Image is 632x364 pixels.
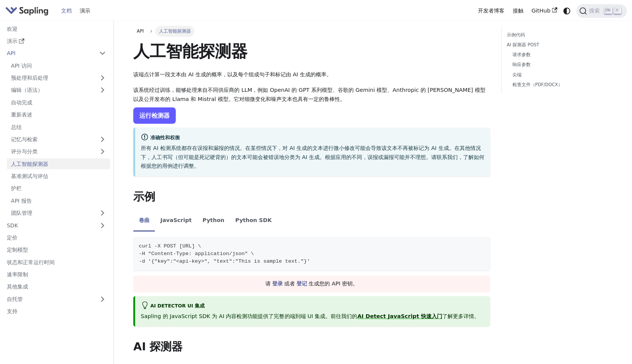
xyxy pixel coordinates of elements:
[531,8,550,14] font: GitHub
[11,136,38,142] font: 记忆与检索
[512,61,607,68] a: 响应参数
[203,217,224,223] font: Python
[508,5,527,17] a: 接触
[95,48,110,59] button: 折叠侧边栏类别“API”
[141,145,484,169] font: 所有 AI 检测系统都存在误报和漏报的情况。在某些情况下，对 AI 生成的文本进行微小修改可能会导致该文本不再被标记为 AI 生成。在其他情况下，人工书写（但可能是死记硬背的）的文本可能会被错误...
[7,208,110,219] a: 团队管理
[11,75,48,81] font: 预处理和后处理
[3,232,110,243] a: 定价
[133,26,147,36] a: API
[296,280,307,287] font: 登记
[442,313,479,319] font: 了解更多详情。
[7,247,28,253] font: 定制模型
[139,112,170,119] font: 运行检测器
[7,195,110,206] a: API 报告
[76,5,95,17] a: 演示
[512,51,607,58] a: 请求参数
[7,146,110,157] a: 评分与分类
[474,5,509,17] a: 开发者博客
[133,42,247,61] font: 人工智能探测器
[576,4,627,18] button: 搜索 (Ctrl+K)
[11,210,32,216] font: 团队管理
[7,271,28,277] font: 速率限制
[512,71,607,79] a: 尖端
[3,257,110,268] a: 状态和正常运行时间
[3,220,95,231] a: SDK
[527,5,561,17] a: GitHub
[95,220,110,231] button: 展开侧边栏类别“SDK”
[512,8,523,14] font: 接触
[11,161,48,167] font: 人工智能探测器
[80,8,90,14] font: 演示
[507,32,610,39] a: 示例代码
[7,109,110,120] a: 重新表述
[3,48,95,59] a: API
[139,251,254,257] span: -H "Content-Type: application/json" \
[7,38,17,44] font: 演示
[589,8,600,14] font: 搜索
[150,303,205,308] font: AI Detector UI 集成
[139,258,310,264] span: -d '{"key":"<api-key>", "text":"This is sample text."}'
[139,217,150,223] font: 卷曲
[478,8,504,14] font: 开发者博客
[7,235,17,241] font: 定价
[3,306,110,317] a: 支持
[160,217,191,223] font: JavaScript
[7,158,110,169] a: 人工智能探测器
[7,85,110,96] a: 编辑（语法）
[3,269,110,280] a: 速率限制
[11,148,38,154] font: 评分与分类
[5,5,49,16] img: Sapling.ai
[512,62,530,67] font: 响应参数
[613,7,621,14] kbd: K
[11,99,32,106] font: 自动完成
[7,284,28,290] font: 其他集成
[7,72,110,84] a: 预处理和后处理
[272,280,283,287] a: 登录
[11,198,32,204] font: API 报告
[309,280,358,287] font: 生成您的 API 密钥。
[133,71,331,77] font: 该端点计算一段文本由 AI 生成的概率，以及每个组成句子和标记由 AI 生成的概率。
[265,280,271,287] font: 请
[7,50,16,56] font: API
[7,222,18,228] font: SDK
[7,296,23,302] font: 自托管
[11,185,22,191] font: 护栏
[7,121,110,132] a: 总结
[11,124,22,130] font: 总结
[159,28,191,34] font: 人工智能探测器
[512,82,562,87] font: 检查文件（PDF/DOCX）
[150,134,180,140] font: 准确性和权衡
[141,313,358,319] font: Sapling 的 JavaScript SDK 为 AI 内容检测功能提供了完整的端到端 UI 集成。前往我们的
[512,72,521,77] font: 尖端
[7,171,110,182] a: 基准测试与评估
[61,8,72,14] font: 文档
[133,26,490,36] nav: 面包屑
[507,41,610,49] a: AI 探测器 POST
[7,26,17,32] font: 欢迎
[139,243,201,249] span: curl -X POST [URL] \
[3,36,110,47] a: 演示
[512,81,607,88] a: 检查文件（PDF/DOCX）
[7,60,110,71] a: API 访问
[284,280,295,287] font: 或者
[235,217,272,223] font: Python SDK
[133,190,155,203] font: 示例
[11,87,43,93] font: 编辑（语法）
[7,183,110,194] a: 护栏
[137,28,144,34] font: API
[133,107,176,124] a: 运行检测器
[11,63,32,69] font: API 访问
[7,134,110,145] a: 记忆与检索
[7,97,110,108] a: 自动完成
[507,42,539,47] font: AI 探测器 POST
[3,244,110,255] a: 定制模型
[3,293,110,304] a: 自托管
[357,313,442,319] a: AI Detect JavaScript 快速入门
[561,5,572,16] button: 在暗模式和亮模式之间切换（当前为系统模式）
[3,23,110,34] a: 欢迎
[57,5,76,17] a: 文档
[7,259,55,265] font: 状态和正常运行时间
